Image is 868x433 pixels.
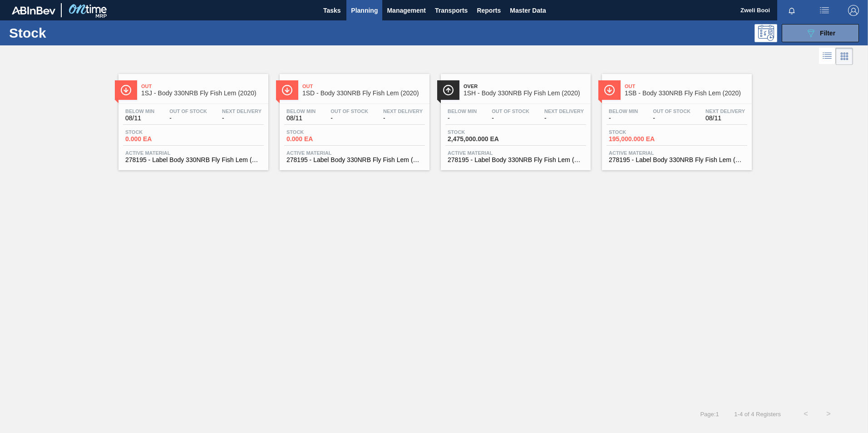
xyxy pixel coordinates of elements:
[733,411,781,418] span: 1 - 4 of 4 Registers
[782,24,859,42] button: Filter
[169,108,207,114] span: Out Of Stock
[819,5,830,16] img: userActions
[653,108,690,114] span: Out Of Stock
[383,115,423,122] span: -
[477,5,501,16] span: Reports
[222,108,261,114] span: Next Delivery
[302,84,425,89] span: Out
[435,5,468,16] span: Transports
[125,115,154,122] span: 08/11
[141,90,264,97] span: 1SJ - Body 330NRB Fly Fish Lem (2020)
[120,84,132,96] img: Ícone
[609,129,672,135] span: Stock
[448,108,477,114] span: Below Min
[302,90,425,97] span: 1SD - Body 330NRB Fly Fish Lem (2020)
[448,115,477,122] span: -
[625,90,747,97] span: 1SB - Body 330NRB Fly Fish Lem (2020)
[286,136,350,143] span: 0.000 EA
[777,4,806,17] button: Notifications
[112,67,273,170] a: ÍconeOut1SJ - Body 330NRB Fly Fish Lem (2020)Below Min08/11Out Of Stock-Next Delivery-Stock0.000 ...
[222,115,261,122] span: -
[351,5,378,16] span: Planning
[383,108,423,114] span: Next Delivery
[286,129,350,135] span: Stock
[286,157,423,163] span: 278195 - Label Body 330NRB Fly Fish Lem (2020)
[169,115,207,122] span: -
[544,108,584,114] span: Next Delivery
[700,411,719,418] span: Page : 1
[609,108,638,114] span: Below Min
[286,115,316,122] span: 08/11
[595,67,756,170] a: ÍconeOut1SB - Body 330NRB Fly Fish Lem (2020)Below Min-Out Of Stock-Next Delivery08/11Stock195,00...
[755,24,777,42] div: Programming: no user selected
[448,150,584,156] span: Active Material
[817,403,840,425] button: >
[848,5,859,16] img: Logout
[609,150,745,156] span: Active Material
[819,48,836,65] div: List Vision
[387,5,426,16] span: Management
[794,403,817,425] button: <
[12,6,55,15] img: TNhmsLtSVTkK8tSr43FrP2fwEKptu5GPRR3wAAAABJRU5ErkJggg==
[9,28,145,38] h1: Stock
[281,84,293,96] img: Ícone
[820,30,835,37] span: Filter
[492,108,529,114] span: Out Of Stock
[510,5,546,16] span: Master Data
[836,48,853,65] div: Card Vision
[273,67,434,170] a: ÍconeOut1SD - Body 330NRB Fly Fish Lem (2020)Below Min08/11Out Of Stock-Next Delivery-Stock0.000 ...
[125,136,189,143] span: 0.000 EA
[464,84,586,89] span: Over
[141,84,264,89] span: Out
[448,129,511,135] span: Stock
[125,150,261,156] span: Active Material
[286,150,423,156] span: Active Material
[330,115,368,122] span: -
[604,84,615,96] img: Ícone
[705,108,745,114] span: Next Delivery
[464,90,586,97] span: 1SH - Body 330NRB Fly Fish Lem (2020)
[125,129,189,135] span: Stock
[434,67,595,170] a: ÍconeOver1SH - Body 330NRB Fly Fish Lem (2020)Below Min-Out Of Stock-Next Delivery-Stock2,475,000...
[286,108,316,114] span: Below Min
[330,108,368,114] span: Out Of Stock
[609,157,745,163] span: 278195 - Label Body 330NRB Fly Fish Lem (2020)
[125,108,154,114] span: Below Min
[609,115,638,122] span: -
[653,115,690,122] span: -
[125,157,261,163] span: 278195 - Label Body 330NRB Fly Fish Lem (2020)
[609,136,672,143] span: 195,000.000 EA
[544,115,584,122] span: -
[448,157,584,163] span: 278195 - Label Body 330NRB Fly Fish Lem (2020)
[448,136,511,143] span: 2,475,000.000 EA
[492,115,529,122] span: -
[443,84,454,96] img: Ícone
[625,84,747,89] span: Out
[322,5,342,16] span: Tasks
[705,115,745,122] span: 08/11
